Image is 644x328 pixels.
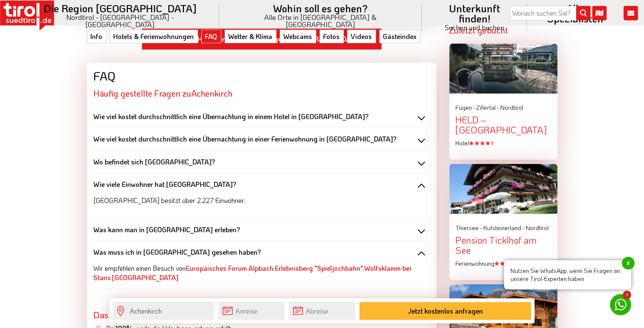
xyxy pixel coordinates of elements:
[275,264,363,272] a: Erlebnisberg "Spieljochbahn"
[456,139,551,147] div: Hotel
[229,14,412,28] small: Alle Orte in [GEOGRAPHIC_DATA] & [GEOGRAPHIC_DATA]
[456,103,551,147] a: Fügen - Zillertal - Nordtirol HELD – [GEOGRAPHIC_DATA] Hotel S
[94,69,430,83] div: FAQ
[94,264,412,282] a: Wolfsklamm bei Stans
[289,302,355,320] input: Abreise
[94,112,369,121] b: Wie viel kostet durchschnittlich eine Übernachtung in einem Hotel in [GEOGRAPHIC_DATA]?
[94,257,430,283] div: Wir empfehlen einen Besuch von , , ,
[432,24,517,31] small: Suchen und buchen
[94,180,237,189] b: Wie viele Einwohner hat [GEOGRAPHIC_DATA]?
[456,115,551,135] div: HELD – [GEOGRAPHIC_DATA]
[94,89,430,98] h2: Häufig gestellte Fragen zu
[94,247,261,256] b: Was muss ich in [GEOGRAPHIC_DATA] gesehen haben?
[510,6,591,20] input: Wonach suchen Sie?
[456,224,482,232] span: Thiersee -
[622,257,635,270] span: x
[456,224,551,268] a: Thiersee - Kufsteinerland - Nordtirol Pension Ticklhof am See Ferienwohnung
[504,260,631,289] span: Nutzen Sie WhatsApp, wenn Sie Fragen an unsere Tirol-Experten haben
[501,103,524,111] span: Nordtirol
[94,157,215,166] b: Wo befindet sich [GEOGRAPHIC_DATA]?
[218,302,284,320] input: Anreise
[456,259,551,268] div: Ferienwohnung
[94,310,430,320] h3: Achenkirch
[526,224,549,232] span: Nordtirol
[610,294,631,315] a: 1 Nutzen Sie WhatsApp, wenn Sie Fragen an unsere Tirol-Experten habenx
[192,89,233,98] span: Achenkirch
[624,6,638,20] i: Kontakt
[623,291,631,299] span: 1
[186,264,274,272] a: Europäisches Forum Alpbach
[113,302,214,320] input: Wo soll's hingehen?
[477,103,499,111] span: Zillertal -
[94,309,184,320] span: Das sagen Urlauber zu:
[94,196,430,205] p: [GEOGRAPHIC_DATA] besitzt über 2.227 Einwohner.
[491,140,494,146] sup: S
[592,6,607,20] i: Karte öffnen
[456,235,551,256] div: Pension Ticklhof am See
[112,273,179,282] a: [GEOGRAPHIC_DATA]
[360,302,531,320] button: Jetzt kostenlos anfragen
[94,225,240,234] b: Was kann man in [GEOGRAPHIC_DATA] erleben?
[94,134,397,143] b: Wie viel kostet durchschnittlich eine Übernachtung in einer Ferienwohnung in [GEOGRAPHIC_DATA]?
[31,14,209,28] small: Nordtirol - [GEOGRAPHIC_DATA] - [GEOGRAPHIC_DATA]
[484,224,525,232] span: Kufsteinerland -
[456,103,476,111] span: Fügen -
